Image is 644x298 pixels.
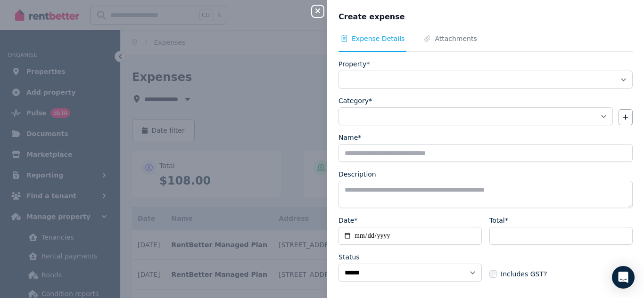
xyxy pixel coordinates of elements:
label: Date* [339,216,357,225]
label: Description [339,169,376,179]
span: Create expense [339,11,405,23]
input: Includes GST? [489,270,497,278]
nav: Tabs [339,34,633,52]
label: Category* [339,96,372,105]
label: Property* [339,59,370,69]
label: Status [339,252,360,262]
div: Open Intercom Messenger [612,266,635,289]
span: Includes GST? [501,269,547,279]
label: Total* [489,216,508,225]
label: Name* [339,133,361,142]
span: Attachments [435,34,477,43]
span: Expense Details [352,34,405,43]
